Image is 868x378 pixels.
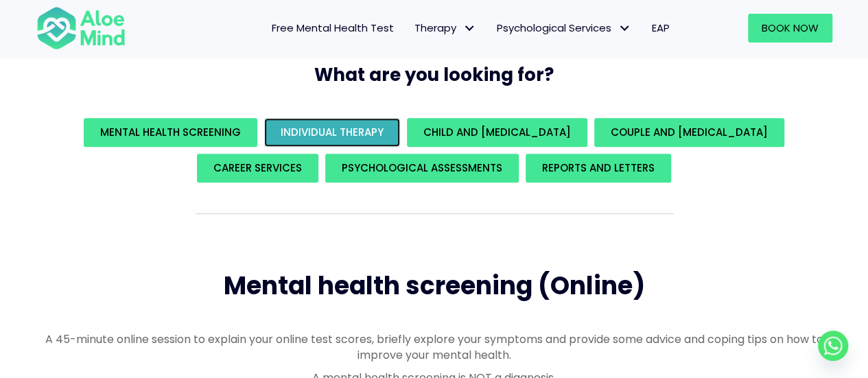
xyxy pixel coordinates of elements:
a: REPORTS AND LETTERS [526,154,671,182]
a: Couple and [MEDICAL_DATA] [594,118,784,147]
a: Mental Health Screening [84,118,257,147]
a: Whatsapp [818,331,848,361]
span: Mental health screening (Online) [224,268,645,303]
span: Career Services [213,161,302,175]
p: A 45-minute online session to explain your online test scores, briefly explore your symptoms and ... [36,331,832,363]
span: Mental Health Screening [100,125,241,139]
a: Child and [MEDICAL_DATA] [407,118,587,147]
span: Individual Therapy [281,125,384,139]
span: Psychological Services [497,21,631,35]
span: Couple and [MEDICAL_DATA] [611,125,768,139]
div: What are you looking for? [36,115,832,186]
span: Free Mental Health Test [272,21,394,35]
a: EAP [642,14,680,43]
nav: Menu [143,14,680,43]
a: Psychological assessments [325,154,519,182]
span: Therapy: submenu [460,19,480,38]
span: What are you looking for? [314,62,554,87]
span: Psychological assessments [342,161,502,175]
span: Psychological Services: submenu [615,19,635,38]
a: Career Services [197,154,318,182]
a: TherapyTherapy: submenu [404,14,486,43]
a: Free Mental Health Test [261,14,404,43]
span: Book Now [762,21,819,35]
span: Child and [MEDICAL_DATA] [423,125,571,139]
img: Aloe mind Logo [36,5,126,51]
span: EAP [652,21,670,35]
a: Psychological ServicesPsychological Services: submenu [486,14,642,43]
a: Individual Therapy [264,118,400,147]
span: REPORTS AND LETTERS [542,161,655,175]
a: Book Now [748,14,832,43]
span: Therapy [414,21,476,35]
